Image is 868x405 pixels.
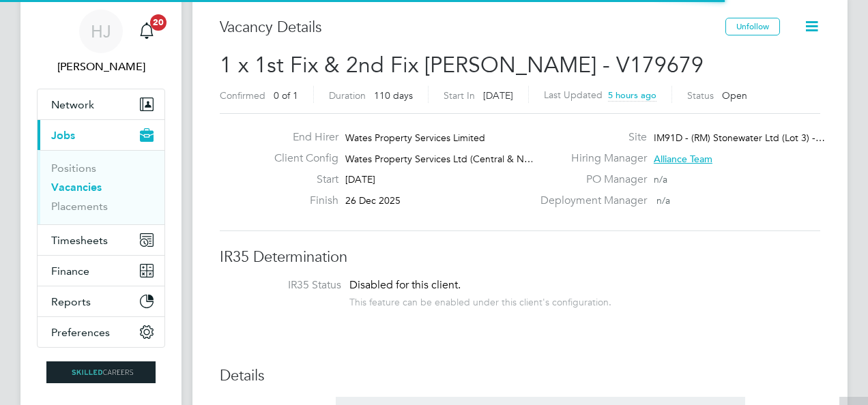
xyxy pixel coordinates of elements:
[544,89,603,101] label: Last Updated
[38,286,164,316] button: Reports
[532,194,647,208] label: Deployment Manager
[38,89,164,119] button: Network
[532,151,647,166] label: Hiring Manager
[654,153,712,165] span: Alliance Team
[263,194,338,208] label: Finish
[38,120,164,150] button: Jobs
[374,89,413,102] span: 110 days
[38,317,164,347] button: Preferences
[51,265,89,277] span: Finance
[150,14,167,31] span: 20
[349,292,611,308] div: This feature can be enabled under this client's configuration.
[37,361,165,383] a: Go to home page
[722,89,747,102] span: Open
[654,132,825,144] span: IM91D - (RM) Stonewater Ltd (Lot 3) -…
[51,162,96,175] a: Positions
[220,52,704,78] span: 1 x 1st Fix & 2nd Fix [PERSON_NAME] - V179679
[51,200,108,213] a: Placements
[38,225,164,255] button: Timesheets
[263,151,338,166] label: Client Config
[37,10,165,75] a: HJ[PERSON_NAME]
[656,194,670,207] span: n/a
[483,89,513,102] span: [DATE]
[133,10,160,53] a: 20
[38,256,164,286] button: Finance
[263,130,338,145] label: End Hirer
[220,247,820,267] h3: IR35 Determination
[220,18,725,37] h3: Vacancy Details
[51,98,94,111] span: Network
[687,89,714,102] label: Status
[51,234,108,247] span: Timesheets
[274,89,298,102] span: 0 of 1
[725,18,780,35] button: Unfollow
[345,153,534,165] span: Wates Property Services Ltd (Central & N…
[51,295,91,308] span: Reports
[349,278,461,292] span: Disabled for this client.
[532,172,647,187] label: PO Manager
[51,129,75,142] span: Jobs
[220,89,265,102] label: Confirmed
[532,130,647,145] label: Site
[51,326,110,339] span: Preferences
[608,89,656,101] span: 5 hours ago
[329,89,366,102] label: Duration
[46,361,156,383] img: skilledcareers-logo-retina.png
[51,181,102,194] a: Vacancies
[345,132,485,144] span: Wates Property Services Limited
[345,194,401,207] span: 26 Dec 2025
[38,150,164,224] div: Jobs
[345,173,375,185] span: [DATE]
[91,22,111,40] span: HJ
[233,278,341,292] label: IR35 Status
[444,89,475,102] label: Start In
[220,366,820,386] h3: Details
[654,173,667,185] span: n/a
[263,172,338,187] label: Start
[37,59,165,75] span: Holly Jones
